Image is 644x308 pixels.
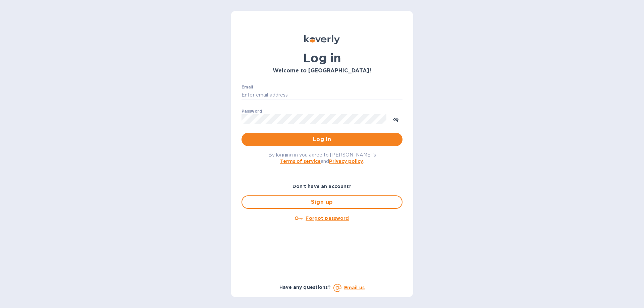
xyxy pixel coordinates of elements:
[329,159,363,164] a: Privacy policy
[344,285,365,290] a: Email us
[248,198,396,206] span: Sign up
[389,112,402,126] button: toggle password visibility
[279,285,331,290] b: Have any questions?
[247,135,397,143] span: Log in
[304,35,340,44] img: Koverly
[241,85,253,89] label: Email
[241,90,402,100] input: Enter email address
[241,51,402,65] h1: Log in
[241,133,402,146] button: Log in
[241,68,402,74] h3: Welcome to [GEOGRAPHIC_DATA]!
[241,195,402,209] button: Sign up
[241,109,262,113] label: Password
[292,184,352,189] b: Don't have an account?
[306,215,349,221] u: Forgot password
[280,159,321,164] a: Terms of service
[268,152,376,164] span: By logging in you agree to [PERSON_NAME]'s and .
